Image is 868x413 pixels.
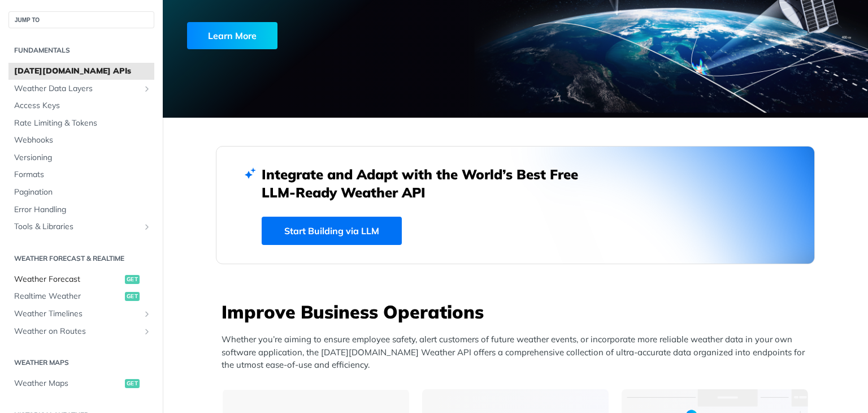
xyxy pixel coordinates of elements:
[222,333,815,372] p: Whether you’re aiming to ensure employee safety, alert customers of future weather events, or inc...
[8,271,154,288] a: Weather Forecastget
[8,63,154,80] a: [DATE][DOMAIN_NAME] APIs
[262,165,595,201] h2: Integrate and Adapt with the World’s Best Free LLM-Ready Weather API
[14,100,151,111] span: Access Keys
[14,308,140,320] span: Weather Timelines
[8,115,154,132] a: Rate Limiting & Tokens
[8,166,154,183] a: Formats
[14,274,122,285] span: Weather Forecast
[8,45,154,55] h2: Fundamentals
[8,132,154,149] a: Webhooks
[14,83,140,94] span: Weather Data Layers
[8,253,154,264] h2: Weather Forecast & realtime
[142,84,151,93] button: Show subpages for Weather Data Layers
[125,379,140,388] span: get
[187,22,459,49] a: Learn More
[14,66,151,77] span: [DATE][DOMAIN_NAME] APIs
[14,187,151,198] span: Pagination
[8,11,154,28] button: JUMP TO
[8,358,154,368] h2: Weather Maps
[14,221,140,233] span: Tools & Libraries
[262,217,402,245] a: Start Building via LLM
[125,292,140,301] span: get
[8,97,154,114] a: Access Keys
[14,204,151,216] span: Error Handling
[142,222,151,231] button: Show subpages for Tools & Libraries
[14,378,122,389] span: Weather Maps
[8,184,154,201] a: Pagination
[14,169,151,180] span: Formats
[14,326,140,337] span: Weather on Routes
[14,135,151,146] span: Webhooks
[125,275,140,284] span: get
[8,201,154,218] a: Error Handling
[8,375,154,392] a: Weather Mapsget
[14,118,151,129] span: Rate Limiting & Tokens
[8,288,154,305] a: Realtime Weatherget
[14,291,122,302] span: Realtime Weather
[8,80,154,97] a: Weather Data LayersShow subpages for Weather Data Layers
[142,327,151,336] button: Show subpages for Weather on Routes
[142,309,151,319] button: Show subpages for Weather Timelines
[14,152,151,164] span: Versioning
[8,218,154,235] a: Tools & LibrariesShow subpages for Tools & Libraries
[222,299,815,324] h3: Improve Business Operations
[8,149,154,166] a: Versioning
[187,22,277,49] div: Learn More
[8,323,154,340] a: Weather on RoutesShow subpages for Weather on Routes
[8,306,154,322] a: Weather TimelinesShow subpages for Weather Timelines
